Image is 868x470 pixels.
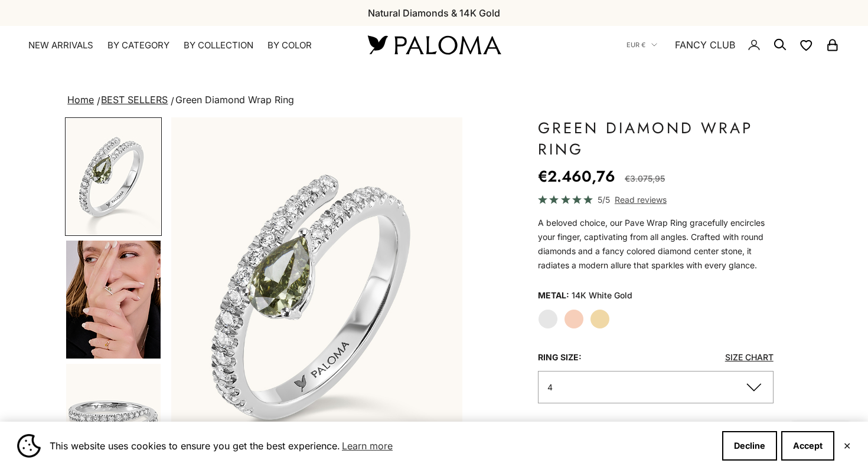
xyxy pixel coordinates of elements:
h1: Green Diamond Wrap Ring [538,117,774,160]
img: #WhiteGold [66,119,161,235]
button: EUR € [626,40,657,50]
button: Go to item 2 [65,117,162,236]
summary: By Category [107,40,169,51]
img: Cookie banner [17,434,41,458]
summary: By Color [267,40,312,51]
img: #YellowGold #WhiteGold #RoseGold [66,241,161,359]
a: BEST SELLERS [101,94,168,106]
nav: breadcrumbs [65,92,803,109]
summary: By Collection [184,40,253,51]
button: Go to item 4 [65,239,162,360]
a: FANCY CLUB [675,37,735,52]
a: Home [67,94,94,106]
legend: Metal: [538,287,569,304]
p: Made to Order [538,418,774,433]
p: Natural Diamonds & 14K Gold [368,5,500,21]
span: This website uses cookies to ensure you get the best experience. [50,437,713,455]
legend: Ring Size: [538,349,582,366]
button: 4 [538,371,774,403]
span: Green Diamond Wrap Ring [175,94,294,106]
sale-price: €2.460,76 [538,165,615,188]
a: Size Chart [725,352,774,362]
a: Learn more [340,437,394,455]
button: Decline [722,431,777,461]
button: Close [843,442,851,449]
compare-at-price: €3.075,95 [625,172,665,186]
span: EUR € [626,40,645,50]
p: A beloved choice, our Pave Wrap Ring gracefully encircles your finger, captivating from all angle... [538,216,774,272]
variant-option-value: 14K White Gold [572,287,632,304]
span: 5/5 [598,193,610,206]
nav: Primary navigation [28,40,340,51]
span: Read reviews [615,193,667,206]
a: NEW ARRIVALS [28,40,93,51]
span: 4 [547,382,553,392]
a: 5/5 Read reviews [538,193,774,206]
button: Accept [781,431,834,461]
nav: Secondary navigation [626,26,840,64]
